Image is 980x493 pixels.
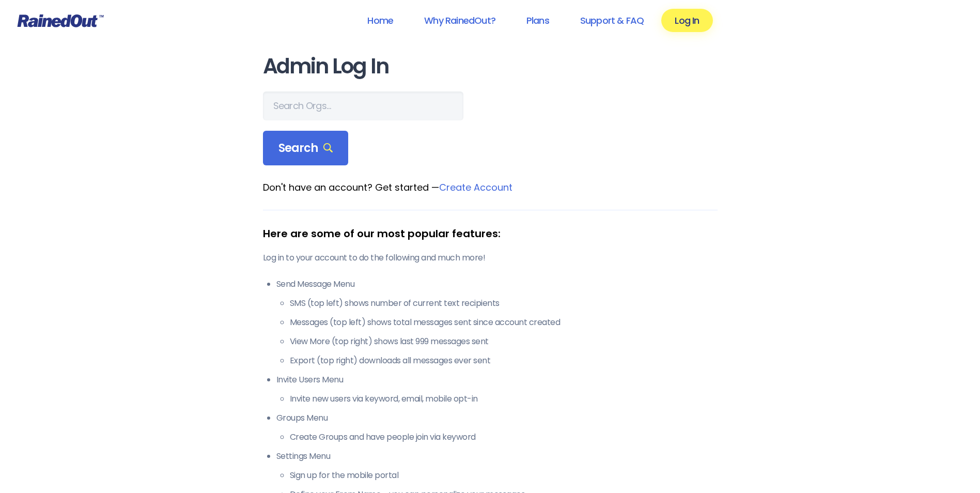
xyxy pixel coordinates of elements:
li: Send Message Menu [276,278,718,367]
li: Invite Users Menu [276,374,718,405]
li: Create Groups and have people join via keyword [290,431,718,443]
li: View More (top right) shows last 999 messages sent [290,335,718,348]
p: Log in to your account to do the following and much more! [263,252,718,264]
input: Search Orgs… [263,91,463,120]
div: Here are some of our most popular features: [263,226,718,241]
li: Invite new users via keyword, email, mobile opt-in [290,393,718,405]
a: Support & FAQ [567,9,657,32]
li: SMS (top left) shows number of current text recipients [290,297,718,310]
li: Sign up for the mobile portal [290,469,718,482]
div: Search [263,131,349,166]
a: Home [354,9,407,32]
li: Groups Menu [276,412,718,443]
a: Why RainedOut? [411,9,509,32]
a: Plans [513,9,563,32]
a: Create Account [439,181,512,194]
h1: Admin Log In [263,55,718,78]
a: Log In [661,9,712,32]
li: Export (top right) downloads all messages ever sent [290,355,718,367]
li: Messages (top left) shows total messages sent since account created [290,316,718,329]
span: Search [278,141,333,156]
